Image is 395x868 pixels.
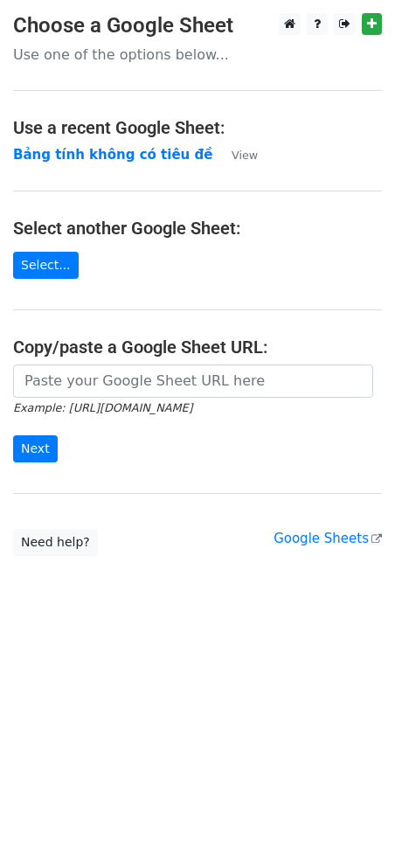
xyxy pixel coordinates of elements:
h4: Use a recent Google Sheet: [13,117,382,138]
a: View [214,147,258,163]
h4: Copy/paste a Google Sheet URL: [13,337,382,358]
small: Example: [URL][DOMAIN_NAME] [13,401,192,414]
a: Google Sheets [274,531,382,546]
a: Select... [13,252,79,279]
h4: Select another Google Sheet: [13,218,382,239]
input: Next [13,435,58,462]
a: Need help? [13,529,98,556]
small: View [232,149,258,162]
a: Bảng tính không có tiêu đề [13,147,212,163]
input: Paste your Google Sheet URL here [13,365,373,398]
h3: Choose a Google Sheet [13,13,382,38]
p: Use one of the options below... [13,45,382,64]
